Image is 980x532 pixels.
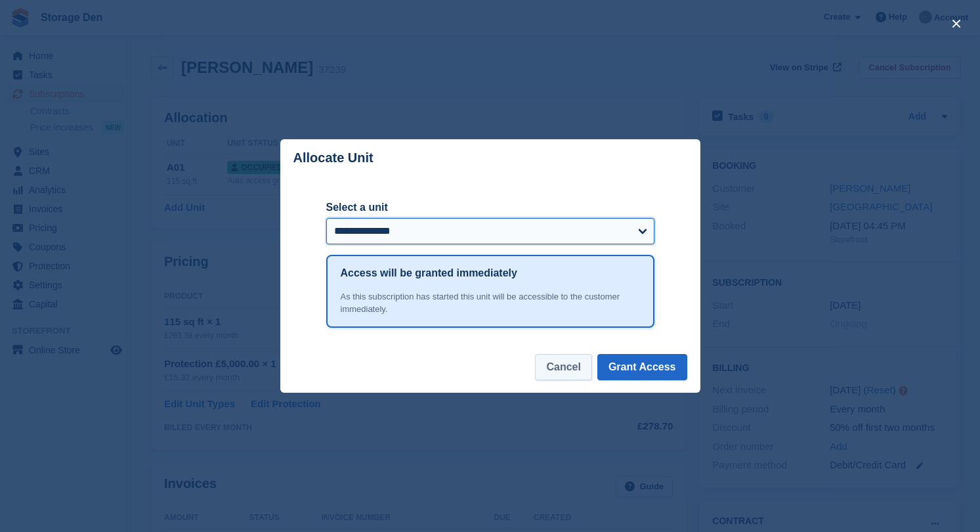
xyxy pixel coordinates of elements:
[341,265,517,281] h1: Access will be granted immediately
[341,290,640,316] div: As this subscription has started this unit will be accessible to the customer immediately.
[326,200,654,215] label: Select a unit
[293,150,373,166] p: Allocate Unit
[946,13,967,34] button: close
[535,354,591,380] button: Cancel
[597,354,687,380] button: Grant Access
